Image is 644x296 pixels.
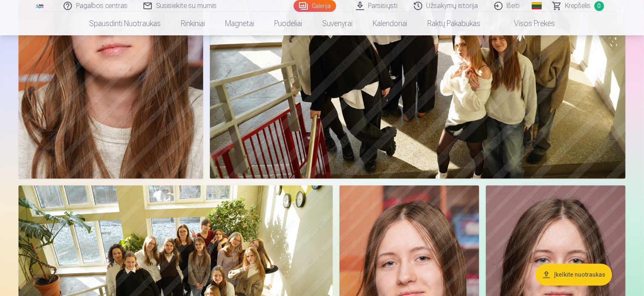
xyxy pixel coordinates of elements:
[490,12,565,35] a: Visos prekės
[417,12,490,35] a: Raktų pakabukas
[363,12,417,35] a: Kalendoriai
[35,3,45,8] img: /fa5
[535,264,612,286] button: Įkelkite nuotraukas
[312,12,363,35] a: Suvenyrai
[264,12,312,35] a: Puodeliai
[565,1,591,11] span: Krepšelis
[171,12,215,35] a: Rinkiniai
[594,1,604,11] span: 0
[215,12,264,35] a: Magnetai
[79,12,171,35] a: Spausdinti nuotraukas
